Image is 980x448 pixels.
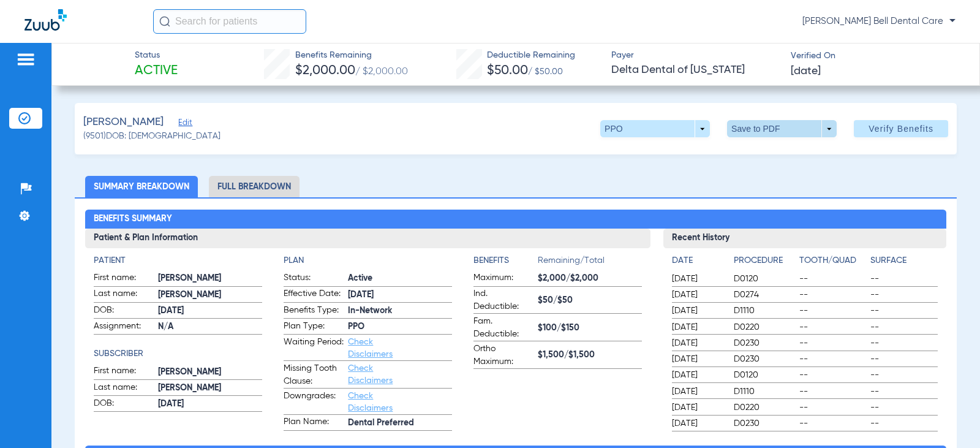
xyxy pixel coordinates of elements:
[611,63,780,78] span: Delta Dental of [US_STATE]
[473,315,533,341] span: Fam. Deductible:
[734,417,794,430] span: D0230
[600,120,710,137] button: PPO
[870,401,937,414] span: --
[83,115,164,130] span: [PERSON_NAME]
[487,49,575,62] span: Deductible Remaining
[799,254,866,267] h4: Tooth/Quad
[734,385,794,398] span: D1110
[348,417,452,430] span: Dental Preferred
[538,349,642,362] span: $1,500/$1,500
[791,50,960,63] span: Verified On
[348,272,452,285] span: Active
[94,271,154,286] span: First name:
[802,15,956,28] span: [PERSON_NAME] Bell Dental Care
[94,381,154,396] span: Last name:
[799,305,866,317] span: --
[538,254,642,271] span: Remaining/Total
[284,390,344,414] span: Downgrades:
[672,305,723,317] span: [DATE]
[870,385,937,398] span: --
[178,118,189,130] span: Edit
[348,392,393,412] a: Check Disclaimers
[158,305,262,317] span: [DATE]
[295,49,408,62] span: Benefits Remaining
[158,321,262,333] span: N/A
[284,320,344,335] span: Plan Type:
[799,417,866,430] span: --
[799,337,866,349] span: --
[94,320,154,335] span: Assignment:
[870,254,937,267] h4: Surface
[94,397,154,412] span: DOB:
[734,353,794,365] span: D0230
[473,271,533,286] span: Maximum:
[16,52,36,67] img: hamburger-icon
[473,343,533,368] span: Ortho Maximum:
[799,321,866,333] span: --
[870,289,937,301] span: --
[348,321,452,333] span: PPO
[94,347,262,360] app-breakdown-title: Subscriber
[473,287,533,313] span: Ind. Deductible:
[734,305,794,317] span: D1110
[528,67,563,76] span: / $50.00
[538,294,642,307] span: $50/$50
[734,337,794,349] span: D0230
[83,130,221,143] span: (9501) DOB: [DEMOGRAPHIC_DATA]
[672,289,723,301] span: [DATE]
[348,289,452,302] span: [DATE]
[158,272,262,285] span: [PERSON_NAME]
[355,67,408,77] span: / $2,000.00
[672,385,723,398] span: [DATE]
[854,120,948,137] button: Verify Benefits
[734,321,794,333] span: D0220
[94,287,154,302] span: Last name:
[919,389,980,448] iframe: Chat Widget
[734,273,794,285] span: D0120
[284,304,344,319] span: Benefits Type:
[672,353,723,365] span: [DATE]
[348,338,393,359] a: Check Disclaimers
[473,254,538,267] h4: Benefits
[284,254,452,267] h4: Plan
[611,49,780,62] span: Payer
[727,120,837,137] button: Save to PDF
[734,254,794,267] h4: Procedure
[284,362,344,388] span: Missing Tooth Clause:
[85,229,650,248] h3: Patient & Plan Information
[672,337,723,349] span: [DATE]
[870,273,937,285] span: --
[284,336,344,360] span: Waiting Period:
[663,229,946,248] h3: Recent History
[24,9,67,31] img: Zuub Logo
[734,254,794,271] app-breakdown-title: Procedure
[158,289,262,302] span: [PERSON_NAME]
[135,49,178,62] span: Status
[295,64,355,77] span: $2,000.00
[870,254,937,271] app-breakdown-title: Surface
[799,369,866,381] span: --
[153,9,306,34] input: Search for patients
[672,401,723,414] span: [DATE]
[734,289,794,301] span: D0274
[94,254,262,267] h4: Patient
[158,366,262,379] span: [PERSON_NAME]
[284,416,344,430] span: Plan Name:
[158,398,262,411] span: [DATE]
[85,210,946,229] h2: Benefits Summary
[734,401,794,414] span: D0220
[209,176,300,197] li: Full Breakdown
[672,254,723,267] h4: Date
[348,364,393,385] a: Check Disclaimers
[799,289,866,301] span: --
[791,64,821,79] span: [DATE]
[734,369,794,381] span: D0120
[672,321,723,333] span: [DATE]
[799,254,866,271] app-breakdown-title: Tooth/Quad
[870,321,937,333] span: --
[348,305,452,317] span: In-Network
[672,254,723,271] app-breakdown-title: Date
